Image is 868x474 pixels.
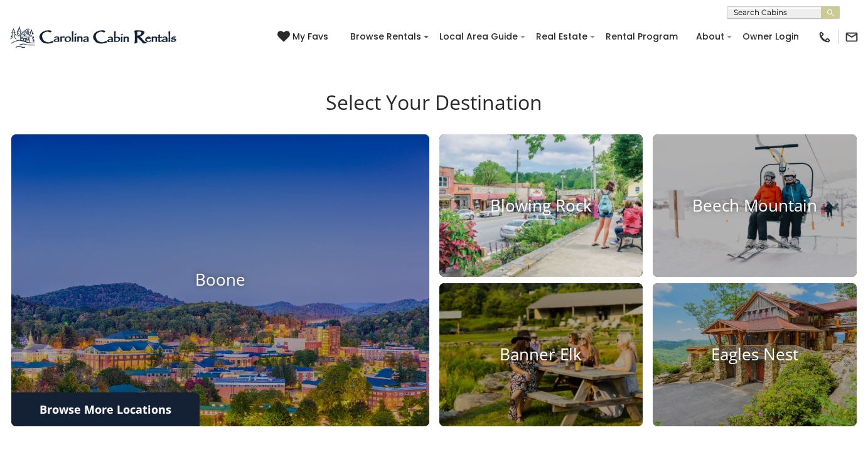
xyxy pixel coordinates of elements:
h4: Beech Mountain [653,196,857,215]
a: Local Area Guide [433,27,524,46]
a: About [690,27,731,46]
a: Browse More Locations [11,392,200,426]
img: Blue-2.png [9,24,179,50]
a: Boone [11,134,429,426]
a: Browse Rentals [344,27,427,46]
a: Owner Login [736,27,805,46]
img: phone-regular-black.png [818,30,832,44]
a: Eagles Nest [653,283,857,426]
a: Rental Program [599,27,684,46]
h3: Select Your Destination [9,90,859,134]
h4: Boone [11,271,429,290]
h4: Eagles Nest [653,345,857,364]
a: Blowing Rock [439,134,643,277]
span: My Favs [292,30,328,43]
img: mail-regular-black.png [845,30,859,44]
a: Beech Mountain [653,134,857,277]
h4: Blowing Rock [439,196,643,215]
h4: Banner Elk [439,345,643,364]
a: My Favs [277,30,331,44]
a: Real Estate [530,27,594,46]
a: Banner Elk [439,283,643,426]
